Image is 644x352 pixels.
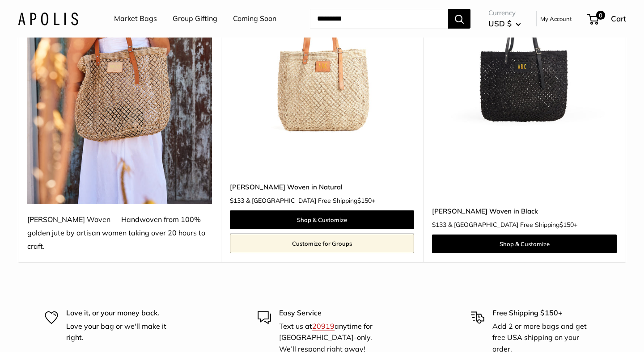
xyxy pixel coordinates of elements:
[448,9,470,29] button: Search
[488,17,521,31] button: USD $
[114,12,157,25] a: Market Bags
[432,235,617,253] a: Shop & Customize
[357,197,372,205] span: $150
[230,210,415,229] a: Shop & Customize
[596,11,605,20] span: 0
[492,307,600,319] p: Free Shipping $150+
[611,14,626,23] span: Cart
[559,221,574,229] span: $150
[66,307,174,319] p: Love it, or your money back.
[432,206,617,216] a: [PERSON_NAME] Woven in Black
[488,19,512,28] span: USD $
[448,222,577,228] span: & [GEOGRAPHIC_DATA] Free Shipping +
[230,182,415,192] a: [PERSON_NAME] Woven in Natural
[27,213,212,253] div: [PERSON_NAME] Woven — Handwoven from 100% golden jute by artisan women taking over 20 hours to cr...
[588,12,626,26] a: 0 Cart
[230,234,415,253] a: Customize for Groups
[18,12,78,25] img: Apolis
[432,221,446,229] span: $133
[7,318,96,345] iframe: Sign Up via Text for Offers
[233,12,276,25] a: Coming Soon
[310,9,448,29] input: Search...
[312,322,335,331] a: 20919
[540,13,572,24] a: My Account
[246,197,375,204] span: & [GEOGRAPHIC_DATA] Free Shipping +
[488,7,521,19] span: Currency
[173,12,217,25] a: Group Gifting
[230,197,244,205] span: $133
[66,321,174,344] p: Love your bag or we'll make it right.
[279,307,386,319] p: Easy Service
